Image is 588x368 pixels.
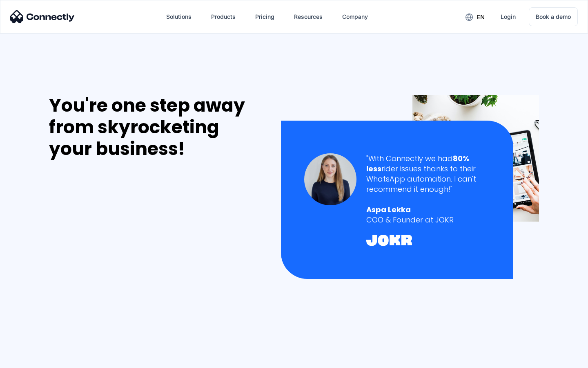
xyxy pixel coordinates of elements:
[16,354,49,365] ul: Language list
[342,11,368,22] div: Company
[336,7,374,27] div: Company
[294,11,323,22] div: Resources
[49,169,171,357] iframe: Form 0
[8,354,49,365] aside: Language selected: English
[366,204,411,215] strong: Aspa Lekka
[477,11,485,23] div: en
[49,95,264,159] div: You're one step away from skyrocketing your business!
[166,11,192,22] div: Solutions
[366,153,469,174] strong: 80% less
[211,11,236,22] div: Products
[501,11,516,22] div: Login
[255,11,274,22] div: Pricing
[287,7,329,27] div: Resources
[529,7,578,26] a: Book a demo
[10,10,75,23] img: Connectly Logo
[459,11,491,23] div: en
[249,7,281,27] a: Pricing
[366,215,490,225] div: COO & Founder at JOKR
[160,7,198,27] div: Solutions
[366,153,490,195] div: "With Connectly we had rider issues thanks to their WhatsApp automation. I can't recommend it eno...
[494,7,522,27] a: Login
[205,7,242,27] div: Products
